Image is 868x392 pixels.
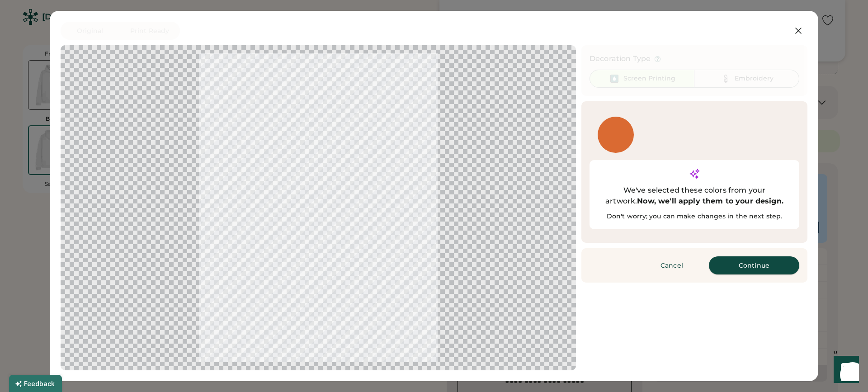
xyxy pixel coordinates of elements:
strong: Now, we'll apply them to your design. [637,197,783,205]
button: Original [61,22,119,40]
iframe: Front Chat [825,351,864,390]
div: Embroidery [735,74,774,83]
img: Ink%20-%20Selected.svg [609,73,620,84]
button: Cancel [640,256,703,274]
img: Thread%20-%20Unselected.svg [720,73,731,84]
div: Screen Printing [623,74,675,83]
button: Continue [709,256,799,274]
div: We've selected these colors from your artwork. [598,185,791,207]
button: Print Ready [119,22,180,40]
div: Don't worry; you can make changes in the next step. [598,212,791,221]
div: Decoration Type [590,53,651,64]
